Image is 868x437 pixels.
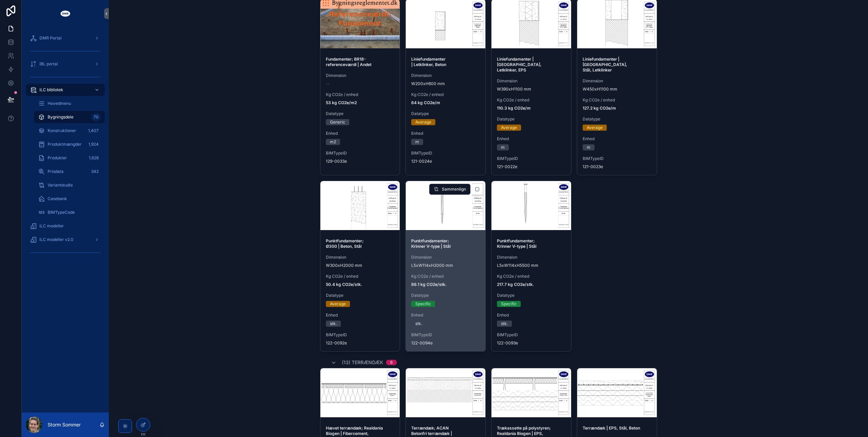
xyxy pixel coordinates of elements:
div: scrollable content [22,27,109,267]
div: Snittegninger---Terrændæk---Sheet---131-0005e---100mm-arm--Beton.png [577,368,657,417]
a: Produktmængder1,924 [34,138,105,150]
a: Konstruktioner1,407 [34,125,105,137]
span: L5xW114xH5500 mm [497,263,566,268]
span: Datatype [497,293,566,298]
span: iBL portal [39,61,58,67]
a: BIMTypeCode [34,206,105,218]
span: BIMTypeID [411,332,480,338]
span: Dimension [497,78,566,84]
span: Datatype [497,116,566,122]
span: BIMTypeID [326,150,395,156]
span: Sammenlign [442,187,466,192]
div: Average [330,301,346,307]
span: iLC modeller [39,223,64,229]
div: Snittegninger---Fundament---Sheet---122-0094e---Skrufundament.png [406,181,485,230]
span: 121-0022e [497,164,566,169]
span: Enhed [326,131,395,136]
div: Snittegninger---Fundament---Sheet---122-0092e---Punktfundament.png [320,181,400,230]
span: Produktmængder [48,142,82,147]
strong: Punktfundamenter; Ø300 | Beton, Stål [326,238,365,249]
div: m [587,144,590,150]
span: BIMTypeID [497,332,566,338]
span: 121-0023e [583,164,651,169]
a: DMR Portal [26,32,105,44]
strong: 53 kg CO2e/m2 [326,100,357,105]
div: Specific [501,301,517,307]
span: W300xH2000 mm [326,263,395,268]
strong: 127.2 kg CO2e/m [583,106,616,111]
a: Casebank [34,193,105,205]
span: 122-0094e [411,340,480,346]
strong: 64 kg CO2e/m [411,100,440,105]
strong: 50.4 kg CO2e/stk. [326,282,362,287]
span: Datatype [411,293,480,298]
span: Kg CO2e / enhed [326,274,395,279]
a: Punktfundamenter; Krinner V-type | StålDimensionL5xW114xH5500 mmKg CO2e / enhed217.7 kg CO2e/stk.... [491,181,571,352]
span: Datatype [326,293,395,298]
span: Kg CO2e / enhed [411,92,480,97]
div: Generic [330,119,345,125]
a: iLC modeller v2.0 [26,233,105,246]
span: 121-0024e [411,159,480,164]
span: Datatype [411,111,480,116]
img: App logo [60,8,71,19]
span: BIMTypeID [411,150,480,156]
span: Kg CO2e / enhed [583,97,651,103]
span: Enhed [326,312,395,318]
div: Snittegninger---Fundament---Sheet---122-0093e---Skruefundament.png [491,181,571,230]
span: Kg CO2e / enhed [497,274,566,279]
a: Variantstudie [34,179,105,191]
span: BIMTypeID [583,156,651,161]
a: Prisdata342 [34,165,105,178]
strong: Fundamenter; BR18-referenceværdi | Andet [326,56,371,67]
span: Enhed [583,136,651,142]
span: iLC bibliotek [39,87,63,93]
span: Variantstudie [48,182,73,188]
a: iBL portal [26,58,105,70]
a: iLC modeller [26,220,105,232]
strong: 110.3 kg CO2e/m [497,106,531,111]
div: m [415,139,419,145]
span: BIMTypeCode [48,210,75,215]
span: -- [326,81,330,86]
span: Datatype [326,111,395,116]
div: 1,407 [86,127,101,135]
div: 1,924 [86,140,101,148]
strong: 86.1 kg CO2e/stk. [411,282,447,287]
span: W390xH1100 mm [497,86,566,92]
span: iLC modeller v2.0 [39,237,73,242]
div: Specific [415,301,431,307]
div: Average [415,119,431,125]
button: Sammenlign [429,184,470,195]
a: iLC bibliotek [26,84,105,96]
span: W200xH600 mm [411,81,480,86]
div: Snittegninger---Terrændæk---Sheet---131-0086e---Hempcrete.png [406,368,485,417]
a: Hovedmenu [34,97,105,110]
strong: Terrændæk | EPS, Stål, Beton [583,425,640,431]
span: Dimension [411,73,480,78]
span: Datatype [583,116,651,122]
span: Konstruktioner [48,128,76,133]
span: BIMTypeID [326,332,395,338]
strong: 217.7 kg CO2e/stk. [497,282,534,287]
span: Dimension [411,255,480,260]
strong: Liniefundamenter | [GEOGRAPHIC_DATA], Stål, Letklinker [583,56,628,72]
strong: Punktfundamenter; Krinner V-type | Stål [497,238,536,249]
span: Dimension [497,255,566,260]
span: 129-0033e [326,159,395,164]
div: 342 [89,167,101,176]
div: m2 [330,139,336,145]
div: Average [587,125,603,131]
span: Enhed [411,131,480,136]
span: BIMTypeID [497,156,566,161]
div: Average [501,125,517,131]
a: Punktfundamenter; Ø300 | Beton, StålDimensionW300xH2000 mmKg CO2e / enhed50.4 kg CO2e/stk.Datatyp... [320,181,400,352]
span: Dimension [326,255,395,260]
span: 122-0093e [497,340,566,346]
a: Bygningsdele70 [34,111,105,123]
span: 122-0092e [326,340,395,346]
span: Enhed [497,312,566,318]
strong: Punktfundamenter; Krinner V-type | Stål [411,238,451,249]
div: 6 [390,360,393,365]
span: Enhed [411,312,480,318]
